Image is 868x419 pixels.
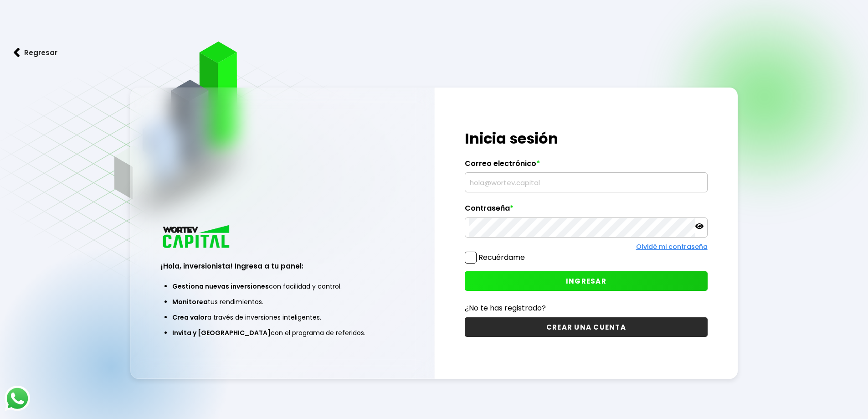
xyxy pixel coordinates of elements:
p: ¿No te has registrado? [465,302,708,314]
img: logos_whatsapp-icon.242b2217.svg [5,386,30,411]
input: hola@wortev.capital [469,173,704,192]
span: Gestiona nuevas inversiones [172,282,269,291]
li: a través de inversiones inteligentes. [172,310,392,325]
label: Contraseña [465,204,708,217]
img: flecha izquierda [14,48,20,57]
a: Olvidé mi contraseña [636,242,708,251]
label: Recuérdame [478,252,525,263]
a: ¿No te has registrado?CREAR UNA CUENTA [465,302,708,337]
button: INGRESAR [465,271,708,291]
h1: Inicia sesión [465,128,708,150]
h3: ¡Hola, inversionista! Ingresa a tu panel: [161,261,404,271]
span: INGRESAR [566,276,606,286]
span: Monitorea [172,297,208,306]
span: Crea valor [172,313,207,322]
li: con el programa de referidos. [172,325,392,341]
li: tus rendimientos. [172,294,392,310]
label: Correo electrónico [465,159,708,173]
li: con facilidad y control. [172,279,392,294]
span: Invita y [GEOGRAPHIC_DATA] [172,328,271,337]
img: logo_wortev_capital [161,224,233,251]
button: CREAR UNA CUENTA [465,317,708,337]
